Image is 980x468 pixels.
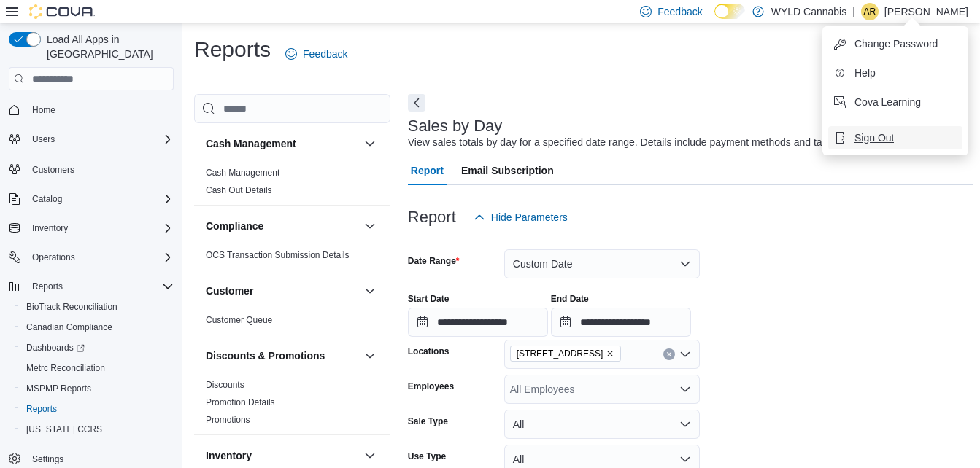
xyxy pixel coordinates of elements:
span: Feedback [303,47,347,61]
h1: Reports [194,35,271,64]
button: Customers [3,158,180,179]
button: Catalog [3,189,180,209]
label: Date Range [408,255,460,267]
label: Employees [408,381,454,392]
span: Customers [32,164,74,176]
span: Home [26,101,174,119]
button: Reports [3,276,180,297]
span: Dashboards [26,342,85,354]
h3: Compliance [206,219,263,233]
button: Cash Management [206,136,358,151]
a: Canadian Compliance [20,319,118,336]
span: Canadian Compliance [26,321,112,333]
button: Custom Date [504,249,700,278]
p: | [852,3,855,20]
span: Metrc Reconciliation [26,362,105,374]
span: Operations [26,249,174,266]
button: Canadian Compliance [15,317,180,338]
button: Discounts & Promotions [361,347,379,364]
a: Settings [26,451,69,468]
label: Use Type [408,451,446,462]
span: Operations [32,251,75,263]
label: Start Date [408,293,450,305]
span: Metrc Reconciliation [20,359,174,377]
span: Reports [20,400,174,418]
span: Email Subscription [461,156,554,185]
h3: Discounts & Promotions [206,348,325,363]
button: Reports [26,278,69,295]
button: Next [408,94,425,112]
span: Settings [32,453,63,465]
span: Reports [32,281,63,292]
span: Users [26,130,174,148]
a: Home [26,101,61,119]
a: MSPMP Reports [20,380,97,397]
span: MSPMP Reports [26,383,91,394]
span: [US_STATE] CCRS [26,424,102,435]
button: Cova Learning [828,90,962,114]
a: Cash Out Details [206,185,272,195]
div: Alexander Rowan [861,3,879,20]
span: Cova Learning [854,95,921,109]
span: Feedback [657,4,702,19]
input: Dark Mode [714,4,745,19]
button: Inventory [206,448,358,463]
span: AR [864,3,876,20]
span: Customer Queue [206,314,272,326]
span: Inventory [32,222,68,234]
button: Inventory [3,218,180,238]
span: Cash Out Details [206,184,272,196]
a: Promotions [206,415,250,425]
a: Discounts [206,380,244,390]
a: Promotion Details [206,397,275,407]
img: Cova [29,4,95,19]
button: Operations [26,249,81,266]
a: Cash Management [206,168,279,178]
span: Change Password [854,36,938,51]
button: MSPMP Reports [15,378,180,399]
h3: Inventory [206,448,252,463]
span: Settings [26,450,174,468]
div: Cash Management [194,164,390,205]
button: Customer [206,284,358,298]
button: Operations [3,247,180,268]
button: Discounts & Promotions [206,348,358,363]
button: Cash Management [361,135,379,152]
span: Home [32,104,55,116]
button: Customer [361,282,379,300]
a: Customer Queue [206,315,272,325]
label: End Date [551,293,589,305]
a: Dashboards [20,339,90,356]
h3: Sales by Day [408,117,503,135]
button: Sign Out [828,126,962,149]
a: [US_STATE] CCRS [20,421,108,438]
span: Catalog [32,193,62,205]
a: Customers [26,161,80,179]
button: Open list of options [679,348,691,360]
span: Report [411,156,444,185]
span: Dashboards [20,339,174,356]
span: Cash Management [206,167,279,179]
label: Sale Type [408,416,448,427]
a: Dashboards [15,338,180,358]
button: Clear input [663,348,675,360]
button: Open list of options [679,383,691,395]
button: Hide Parameters [468,203,574,232]
span: Washington CCRS [20,421,174,438]
a: Metrc Reconciliation [20,359,111,377]
p: WYLD Cannabis [771,3,847,20]
h3: Customer [206,284,253,298]
span: Help [854,66,876,80]
p: [PERSON_NAME] [884,3,968,20]
button: Compliance [361,217,379,235]
span: Customers [26,160,174,178]
button: Users [26,130,61,148]
span: Reports [26,278,174,295]
span: Load All Apps in [GEOGRAPHIC_DATA] [41,32,174,61]
button: Compliance [206,219,358,233]
span: 2348 Mt Pleasant Rd [510,346,622,362]
a: BioTrack Reconciliation [20,298,123,316]
span: OCS Transaction Submission Details [206,249,350,261]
